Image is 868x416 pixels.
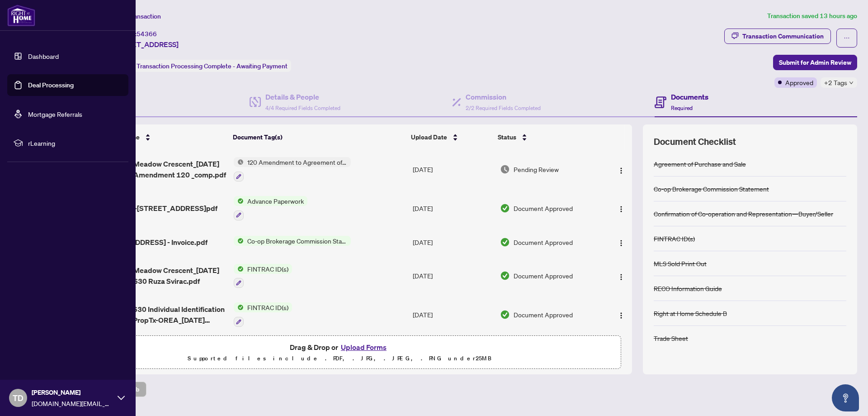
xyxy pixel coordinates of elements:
[498,132,516,142] span: Status
[28,138,122,148] span: rLearning
[671,105,693,111] span: Required
[97,203,217,214] span: REQ00179-[STREET_ADDRESS]pdf
[244,157,351,167] span: 120 Amendment to Agreement of Purchase and Sale
[234,236,351,246] button: Status IconCo-op Brokerage Commission Statement
[234,236,244,246] img: Status Icon
[824,77,847,88] span: +2 Tags
[785,77,813,87] span: Approved
[779,55,851,70] span: Submit for Admin Review
[13,392,24,404] span: TD
[234,302,292,327] button: Status IconFINTRAC ID(s)
[290,341,389,353] span: Drag & Drop or
[28,52,59,60] a: Dashboard
[244,196,307,206] span: Advance Paperwork
[234,196,307,220] button: Status IconAdvance Paperwork
[244,236,351,246] span: Co-op Brokerage Commission Statement
[514,164,559,174] span: Pending Review
[409,228,496,257] td: [DATE]
[409,189,496,228] td: [DATE]
[234,157,351,182] button: Status Icon120 Amendment to Agreement of Purchase and Sale
[514,237,573,247] span: Document Approved
[64,353,615,364] p: Supported files include .PDF, .JPG, .JPEG, .PNG under 25 MB
[137,30,157,38] span: 54366
[494,124,599,150] th: Status
[32,387,113,397] span: [PERSON_NAME]
[411,132,447,142] span: Upload Date
[28,110,82,118] a: Mortgage Referrals
[244,264,292,274] span: FINTRAC ID(s)
[32,398,113,408] span: [DOMAIN_NAME][EMAIL_ADDRESS][PERSON_NAME][DOMAIN_NAME]
[767,11,857,21] article: Transaction saved 13 hours ago
[654,258,707,268] div: MLS Sold Print Out
[407,124,494,150] th: Upload Date
[97,265,226,287] span: 627 Green Meadow Crescent_[DATE] 14_31_34_630 Ruza Svirac.pdf
[409,295,496,334] td: [DATE]
[338,341,389,353] button: Upload Forms
[93,124,229,150] th: (15) File Name
[500,237,510,247] img: Document Status
[137,62,288,70] span: Transaction Processing Complete - Awaiting Payment
[409,257,496,296] td: [DATE]
[654,333,688,343] div: Trade Sheet
[265,91,340,102] h4: Details & People
[265,105,340,111] span: 4/4 Required Fields Completed
[97,304,226,325] span: FINTRAC - 630 Individual Identification Record A - PropTx-OREA_[DATE] 14_53_18_630 Smilja Svirac.pdf
[500,310,510,320] img: Document Status
[618,239,625,247] img: Logo
[500,164,510,174] img: Document Status
[654,283,722,293] div: RECO Information Guide
[654,184,769,194] div: Co-op Brokerage Commission Statement
[97,158,226,180] span: 627 Green Meadow Crescent_[DATE] 17_23_42_Amendment 120 _comp.pdf
[654,308,727,318] div: Right at Home Schedule B
[654,135,736,148] span: Document Checklist
[234,264,244,274] img: Status Icon
[229,124,407,150] th: Document Tag(s)
[112,39,179,50] span: [STREET_ADDRESS]
[618,273,625,281] img: Logo
[832,384,859,411] button: Open asap
[244,302,292,312] span: FINTRAC ID(s)
[500,271,510,281] img: Document Status
[58,336,621,369] span: Drag & Drop orUpload FormsSupported files include .PDF, .JPG, .JPEG, .PNG under25MB
[234,157,244,167] img: Status Icon
[514,203,573,213] span: Document Approved
[234,264,292,288] button: Status IconFINTRAC ID(s)
[614,307,628,322] button: Logo
[466,105,541,111] span: 2/2 Required Fields Completed
[773,55,857,70] button: Submit for Admin Review
[618,206,625,213] img: Logo
[514,271,573,281] span: Document Approved
[514,310,573,320] span: Document Approved
[614,268,628,283] button: Logo
[409,150,496,189] td: [DATE]
[654,209,833,219] div: Confirmation of Co-operation and Representation—Buyer/Seller
[614,235,628,249] button: Logo
[614,162,628,177] button: Logo
[844,35,850,41] span: ellipsis
[466,91,541,102] h4: Commission
[654,234,695,244] div: FINTRAC ID(s)
[234,196,244,206] img: Status Icon
[28,81,74,89] a: Deal Processing
[849,81,854,85] span: down
[500,203,510,213] img: Document Status
[671,91,708,102] h4: Documents
[112,60,291,72] div: Status:
[7,5,35,26] img: logo
[97,237,208,248] span: [STREET_ADDRESS] - Invoice.pdf
[614,201,628,215] button: Logo
[618,312,625,319] img: Logo
[654,159,746,169] div: Agreement of Purchase and Sale
[113,12,161,20] span: View Transaction
[742,29,824,43] div: Transaction Communication
[234,302,244,312] img: Status Icon
[618,167,625,174] img: Logo
[724,29,831,44] button: Transaction Communication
